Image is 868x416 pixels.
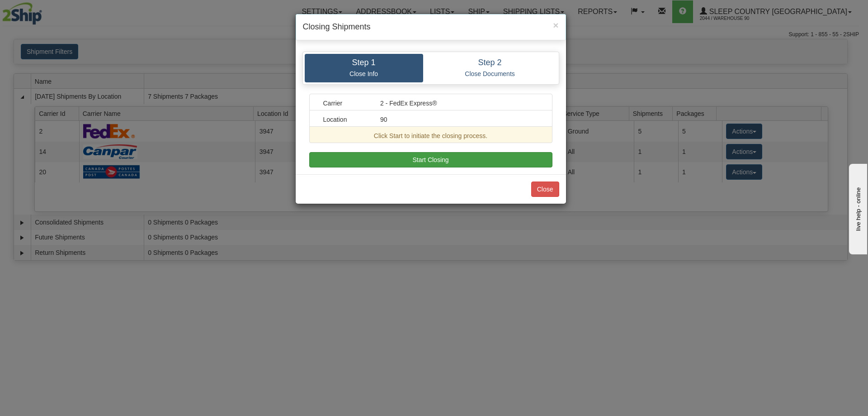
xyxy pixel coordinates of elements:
div: Carrier [316,99,374,108]
div: 2 - FedEx Express® [373,99,545,108]
button: Close [531,182,559,197]
iframe: chat widget [847,162,867,254]
p: Close Documents [430,70,550,78]
div: Location [316,115,374,124]
a: Step 1 Close Info [305,54,423,82]
h4: Step 2 [430,58,550,67]
h4: Closing Shipments [303,21,559,33]
button: Start Closing [309,152,552,167]
a: Step 2 Close Documents [423,54,557,82]
div: Click Start to initiate the closing process. [316,131,545,140]
h4: Step 1 [311,58,416,67]
span: × [553,20,558,30]
div: live help - online [7,8,84,14]
button: Close [553,20,558,30]
p: Close Info [311,70,416,78]
div: 90 [373,115,545,124]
